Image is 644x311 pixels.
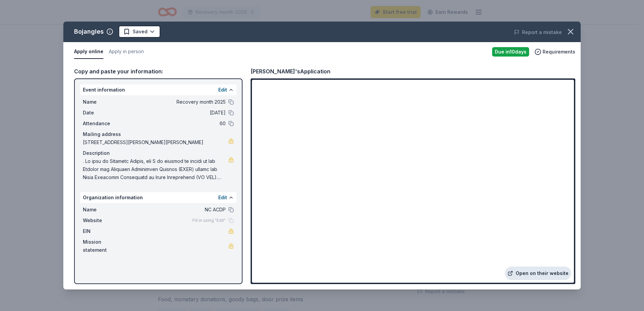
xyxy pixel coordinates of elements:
[74,67,243,76] div: Copy and paste your information:
[83,119,128,128] span: Attendance
[83,149,234,157] div: Description
[109,45,144,59] button: Apply in person
[218,86,227,94] button: Edit
[543,48,575,56] span: Requirements
[80,84,236,95] div: Event information
[83,157,228,181] span: . Lo ipsu do Sitametc Adipis, eli S do eiusmod te incidi ut lab Etdolor mag Aliquaen Adminimven Q...
[128,119,226,128] span: 60
[128,98,226,106] span: Recovery month 2025
[83,227,128,235] span: EIN
[192,218,226,223] span: Fill in using "Edit"
[83,206,128,214] span: Name
[119,26,160,38] button: Saved
[83,238,128,254] span: Mission statement
[83,130,234,138] div: Mailing address
[83,109,128,117] span: Date
[83,98,128,106] span: Name
[83,216,128,224] span: Website
[74,26,104,37] div: Bojangles
[128,109,226,117] span: [DATE]
[218,194,227,202] button: Edit
[128,206,226,214] span: NC ACDP
[83,138,228,146] span: [STREET_ADDRESS][PERSON_NAME][PERSON_NAME]
[74,45,103,59] button: Apply online
[80,192,236,203] div: Organization information
[251,67,330,76] div: [PERSON_NAME]'s Application
[535,48,575,56] button: Requirements
[133,28,148,36] span: Saved
[492,47,529,57] div: Due in 10 days
[505,267,571,280] a: Open on their website
[514,28,562,36] button: Report a mistake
